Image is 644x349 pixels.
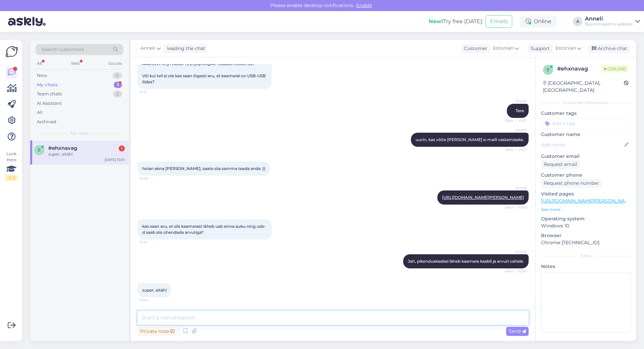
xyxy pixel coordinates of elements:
div: AI Assistant [37,100,62,107]
div: 2 / 3 [5,175,17,181]
p: See more ... [541,207,631,213]
span: Seen ✓ 10:54 [501,269,527,274]
div: 1 [114,82,122,88]
span: Anneli [501,249,527,254]
span: Tere [516,108,524,113]
span: Enable [354,2,374,8]
div: # ehxnavag [557,65,601,73]
b: New! [429,18,443,25]
div: Look Here [5,151,17,181]
span: Anneli [501,127,527,132]
span: uurin, kas võite [PERSON_NAME] e-maili vastamiseks. [416,137,524,142]
span: e [38,147,41,152]
div: All [36,59,43,68]
div: Request email [541,160,580,169]
span: Seen ✓ 10:48 [501,205,527,210]
div: 2 [113,91,122,97]
a: [URL][DOMAIN_NAME][PERSON_NAME] [541,198,634,204]
div: All [37,109,43,116]
span: 11:08 [140,298,165,303]
div: Socials [107,59,123,68]
span: Seen ✓ 10:27 [501,118,527,123]
p: Operating system [541,215,631,222]
p: Chrome [TECHNICAL_ID] [541,239,631,246]
span: Anneli [501,98,527,103]
a: [URL][DOMAIN_NAME][PERSON_NAME] [442,195,524,200]
div: Extra [541,253,631,259]
span: #ehxnavag [48,145,77,151]
p: Notes [541,263,631,270]
div: Archived [37,119,56,125]
input: Add a tag [541,118,631,128]
div: Support [528,45,550,52]
div: Request phone number [541,179,602,188]
div: Team chats [37,91,62,97]
span: Online [601,65,629,73]
p: Customer phone [541,172,631,179]
div: Web [69,59,81,68]
div: [DATE] 10:51 [105,157,125,162]
span: 10:21 [140,89,165,94]
img: Askly Logo [5,45,18,58]
p: Customer tags [541,110,631,117]
span: My chats [70,130,89,136]
p: Customer email [541,153,631,160]
div: 0 [112,72,122,79]
a: AnneliBüroomaailm's website [585,16,640,27]
div: Customer information [541,100,631,106]
div: leading the chat [164,45,205,52]
span: Jah, pikenduskaabel läheb kaamera kaabli ja arvuti vahele. [408,259,524,264]
p: Browser [541,232,631,239]
div: super, aitäh! [48,151,125,157]
div: Anneli [585,16,633,21]
div: Customer [461,45,487,52]
span: Search customers [42,46,84,53]
div: 1 [119,145,125,151]
span: Estonian [555,45,576,52]
p: Windows 10 [541,222,631,229]
div: Try free [DATE]: [429,17,483,26]
div: New [37,72,47,79]
span: 10:51 [140,240,165,245]
span: Estonian [493,45,514,52]
button: Emails [486,15,512,28]
span: Seen ✓ 10:27 [501,147,527,152]
span: Send [509,328,526,334]
div: Online [520,15,557,28]
p: Visited pages [541,190,631,198]
span: 10:28 [140,176,165,181]
span: hoian akna [PERSON_NAME], saate siia samma teada anda :)) [142,166,265,171]
div: [GEOGRAPHIC_DATA], [GEOGRAPHIC_DATA] [543,80,624,94]
span: kas saan aru, et siis kaamerast läheb usb sinna auku ning usb-d saab siis ühendada arvutiga? [142,224,266,235]
span: super, aitäh! [142,288,167,293]
span: e [547,67,549,72]
div: Büroomaailm's website [585,21,633,27]
span: Anneli [501,185,527,190]
div: A [573,17,582,26]
div: Archive chat [588,44,630,53]
div: My chats [37,82,58,88]
p: Customer name [541,131,631,138]
div: Private note [138,327,177,336]
span: Anneli [141,45,155,52]
input: Add name [541,141,623,148]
